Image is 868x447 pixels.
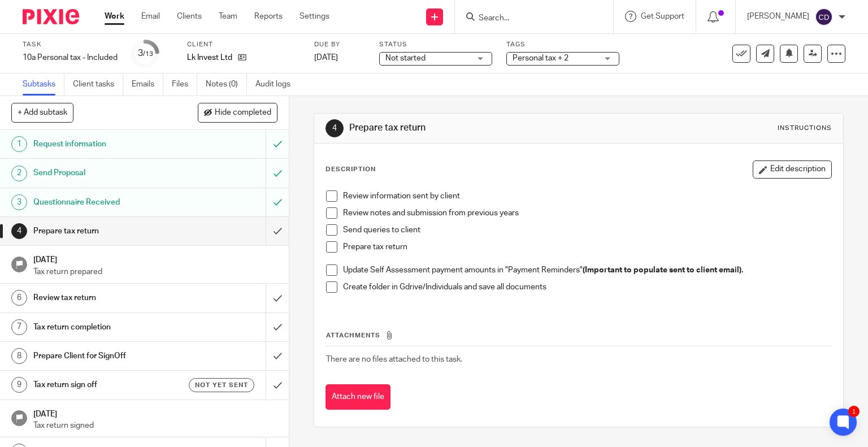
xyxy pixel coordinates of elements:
label: Client [187,40,300,49]
span: Hide completed [215,109,271,118]
a: Clients [177,11,202,22]
div: 1 [11,136,27,152]
h1: Review tax return [33,289,181,306]
p: Tax return signed [33,420,277,431]
h1: Questionnaire Received [33,194,181,211]
a: Settings [300,11,329,22]
a: Work [105,11,124,22]
div: Instructions [778,124,832,133]
button: Edit description [753,160,832,179]
div: 10a Personal tax - Included [23,52,118,63]
a: Client tasks [73,73,123,96]
input: Search [478,14,579,24]
div: 6 [11,290,27,306]
a: Files [172,73,197,96]
a: Team [219,11,237,22]
label: Tags [506,40,619,49]
span: Personal tax + 2 [513,54,568,62]
img: svg%3E [815,8,833,26]
h1: Request information [33,136,181,153]
span: There are no files attached to this task. [326,355,462,363]
p: Review information sent by client [343,190,832,202]
p: Tax return prepared [33,266,277,277]
h1: Tax return sign off [33,376,181,393]
p: Review notes and submission from previous years [343,207,832,219]
h1: [DATE] [33,251,277,266]
button: Hide completed [198,103,277,122]
a: Subtasks [23,73,64,96]
div: 1 [848,406,860,417]
strong: (Important to populate sent to client email). [583,266,743,274]
p: Update Self Assessment payment amounts in "Payment Reminders" [343,264,832,276]
small: /13 [143,51,153,57]
h1: Send Proposal [33,164,181,181]
p: [PERSON_NAME] [747,11,809,22]
label: Task [23,40,118,49]
p: Prepare tax return [343,241,832,253]
h1: Prepare Client for SignOff [33,348,181,364]
div: 8 [11,348,27,364]
button: Attach new file [325,384,390,410]
p: Send queries to client [343,224,832,236]
div: 2 [11,166,27,181]
a: Audit logs [255,73,299,96]
a: Reports [254,11,283,22]
div: 9 [11,377,27,393]
a: Notes (0) [206,73,247,96]
span: Get Support [641,12,684,20]
div: 7 [11,319,27,335]
button: + Add subtask [11,103,73,122]
h1: Prepare tax return [33,223,181,240]
p: Create folder in Gdrive/Individuals and save all documents [343,281,832,293]
label: Due by [314,40,365,49]
img: Pixie [23,9,79,24]
span: Attachments [326,332,380,338]
div: 3 [138,47,153,60]
p: Lk Invest Ltd [187,52,232,63]
h1: Tax return completion [33,319,181,336]
span: Not yet sent [195,380,248,390]
div: 4 [11,223,27,239]
span: [DATE] [314,54,338,62]
p: Description [325,165,376,174]
a: Email [141,11,160,22]
h1: [DATE] [33,406,277,420]
div: 3 [11,194,27,210]
a: Emails [132,73,163,96]
h1: Prepare tax return [349,122,602,134]
label: Status [379,40,492,49]
div: 4 [325,119,344,137]
span: Not started [385,54,426,62]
